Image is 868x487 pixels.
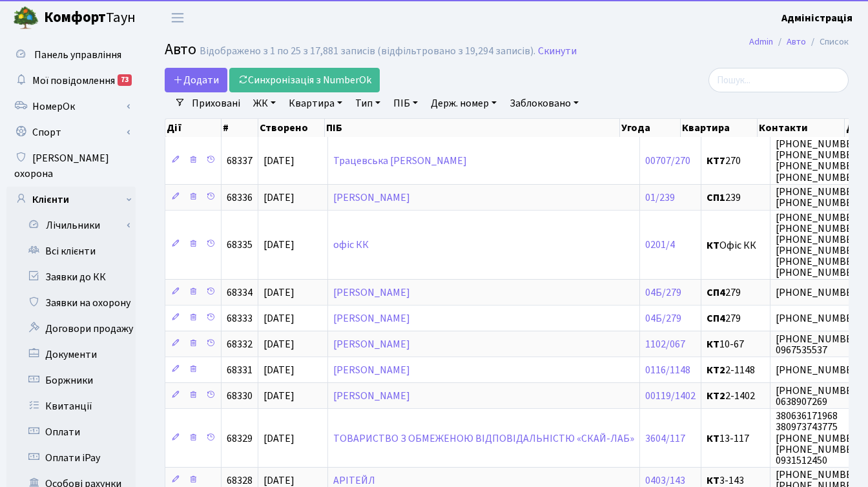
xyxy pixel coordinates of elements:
[118,74,132,86] div: 73
[6,316,136,342] a: Договори продажу
[645,285,681,300] a: 04Б/279
[6,342,136,368] a: Документи
[707,389,725,403] b: КТ2
[776,137,862,184] span: [PHONE_NUMBER] [PHONE_NUMBER] [PHONE_NUMBER] [PHONE_NUMBER]
[333,431,634,446] a: ТОВАРИСТВО З ОБМЕЖЕНОЮ ВІДПОВІДАЛЬНІСТЮ «СКАЙ-ЛАБ»
[34,48,121,62] span: Панель управління
[645,363,690,377] a: 0116/1148
[13,5,39,31] img: logo.png
[645,311,681,326] a: 04Б/279
[776,409,862,467] span: 380636171968 380973743775 [PHONE_NUMBER] [PHONE_NUMBER] 0931512450
[263,154,294,168] span: [DATE]
[707,365,765,375] span: 2-1148
[227,154,253,168] span: 68337
[707,240,765,251] span: Офіс КК
[161,7,194,28] button: Переключити навігацію
[165,68,227,92] a: Додати
[44,7,106,28] b: Комфорт
[707,313,765,324] span: 279
[350,92,386,114] a: Тип
[707,192,765,203] span: 239
[707,337,719,351] b: КТ
[776,363,862,377] span: [PHONE_NUMBER]
[333,191,410,205] a: [PERSON_NAME]
[806,35,849,49] li: Список
[645,431,685,446] a: 3604/117
[187,92,245,114] a: Приховані
[333,285,410,300] a: [PERSON_NAME]
[284,92,347,114] a: Квартира
[776,332,862,357] span: [PHONE_NUMBER] 0967535537
[707,238,719,253] b: КТ
[504,92,584,114] a: Заблоковано
[263,238,294,253] span: [DATE]
[707,285,725,300] b: СП4
[333,389,410,403] a: [PERSON_NAME]
[776,185,862,210] span: [PHONE_NUMBER] [PHONE_NUMBER]
[227,337,253,351] span: 68332
[708,68,849,92] input: Пошук...
[707,156,765,166] span: 270
[645,154,690,168] a: 00707/270
[707,339,765,349] span: 10-67
[781,10,852,26] a: Адміністрація
[749,35,773,48] a: Admin
[227,363,253,377] span: 68331
[681,119,758,137] th: Квартира
[6,368,136,393] a: Боржники
[263,431,294,446] span: [DATE]
[6,445,136,471] a: Оплати iPay
[6,419,136,445] a: Оплати
[6,238,136,264] a: Всі клієнти
[263,389,294,403] span: [DATE]
[229,68,380,92] a: Синхронізація з NumberOk
[538,45,577,57] a: Скинути
[758,119,845,137] th: Контакти
[32,74,115,88] span: Мої повідомлення
[263,363,294,377] span: [DATE]
[6,187,136,212] a: Клієнти
[165,119,222,137] th: Дії
[776,311,862,326] span: [PHONE_NUMBER]
[263,191,294,205] span: [DATE]
[707,391,765,401] span: 2-1402
[781,11,852,25] b: Адміністрація
[6,145,136,187] a: [PERSON_NAME] охорона
[645,238,675,253] a: 0201/4
[6,290,136,316] a: Заявки на охорону
[227,311,253,326] span: 68333
[620,119,681,137] th: Угода
[325,119,620,137] th: ПІБ
[227,191,253,205] span: 68336
[263,285,294,300] span: [DATE]
[707,431,719,446] b: КТ
[333,363,410,377] a: [PERSON_NAME]
[776,211,862,280] span: [PHONE_NUMBER] [PHONE_NUMBER] [PHONE_NUMBER] [PHONE_NUMBER] [PHONE_NUMBER] [PHONE_NUMBER]
[222,119,258,137] th: #
[6,68,136,94] a: Мої повідомлення73
[6,42,136,68] a: Панель управління
[707,191,725,205] b: СП1
[6,393,136,419] a: Квитанції
[333,238,369,253] a: офіс КК
[15,212,136,238] a: Лічильники
[333,154,467,168] a: Трацевська [PERSON_NAME]
[165,38,196,61] span: Авто
[263,311,294,326] span: [DATE]
[645,191,675,205] a: 01/239
[173,73,219,87] span: Додати
[263,337,294,351] span: [DATE]
[707,287,765,298] span: 279
[227,285,253,300] span: 68334
[333,311,410,326] a: [PERSON_NAME]
[388,92,423,114] a: ПІБ
[730,28,868,56] nav: breadcrumb
[707,433,765,444] span: 13-117
[6,264,136,290] a: Заявки до КК
[6,94,136,119] a: НомерОк
[776,285,862,300] span: [PHONE_NUMBER]
[707,154,725,168] b: КТ7
[6,119,136,145] a: Спорт
[258,119,325,137] th: Створено
[227,389,253,403] span: 68330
